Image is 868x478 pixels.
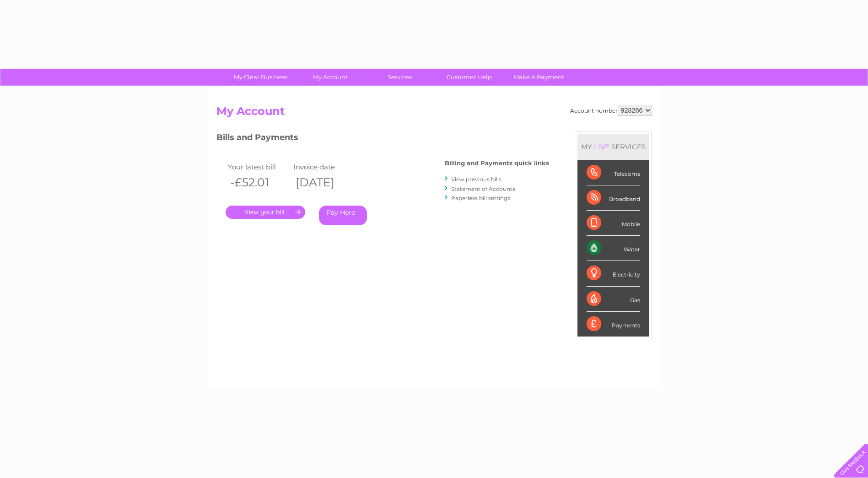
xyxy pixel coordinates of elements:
div: Account number [570,105,652,116]
th: -£52.01 [226,173,291,192]
div: Broadband [587,185,640,211]
a: Paperless bill settings [451,195,510,201]
h4: Billing and Payments quick links [445,160,549,167]
a: Services [362,69,437,86]
a: Make A Payment [501,69,577,86]
a: . [226,206,305,219]
h3: Bills and Payments [216,131,549,147]
a: My Clear Business [223,69,298,86]
a: View previous bills [451,176,501,183]
div: Payments [587,312,640,337]
div: Mobile [587,211,640,236]
div: Water [587,236,640,261]
a: My Account [292,69,368,86]
a: Pay Here [319,206,367,225]
a: Customer Help [431,69,507,86]
div: MY SERVICES [577,134,649,160]
h2: My Account [216,105,652,122]
th: [DATE] [291,173,357,192]
td: Your latest bill [226,161,291,173]
div: Gas [587,287,640,312]
td: Invoice date [291,161,357,173]
div: Telecoms [587,160,640,185]
a: Statement of Accounts [451,185,515,192]
div: Electricity [587,261,640,286]
div: LIVE [592,142,611,151]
